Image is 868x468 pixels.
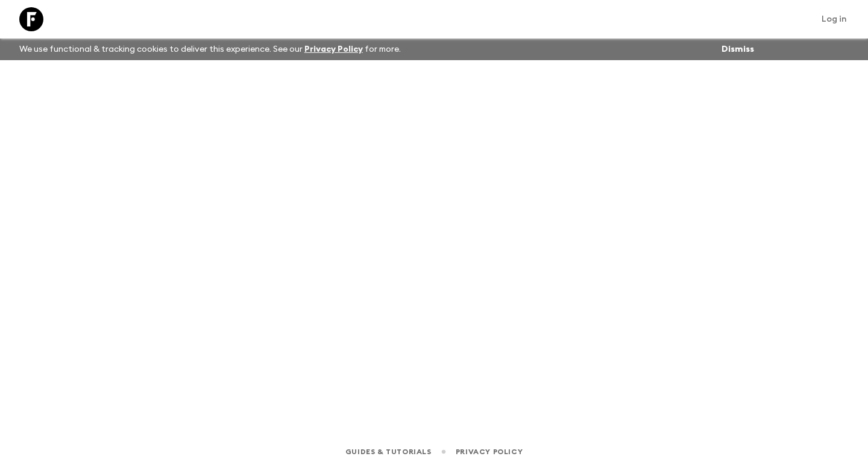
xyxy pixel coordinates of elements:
button: Dismiss [719,41,757,58]
a: Privacy Policy [304,45,363,54]
a: Log in [815,11,854,28]
a: Privacy Policy [456,445,523,458]
p: We use functional & tracking cookies to deliver this experience. See our for more. [14,38,406,60]
a: Guides & Tutorials [345,445,432,458]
